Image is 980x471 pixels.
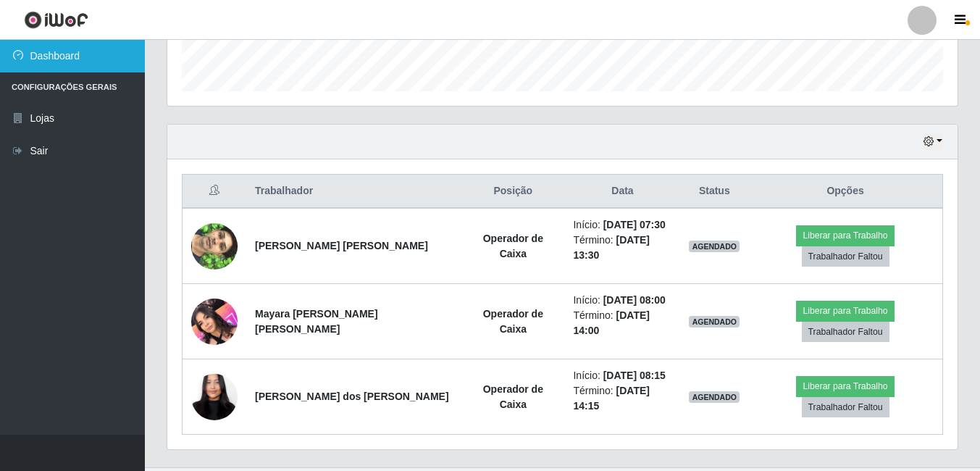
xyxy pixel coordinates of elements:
[802,322,889,342] button: Trabalhador Faltou
[461,175,564,209] th: Posição
[573,293,671,308] li: Início:
[689,391,740,403] span: AGENDADO
[802,246,889,267] button: Trabalhador Faltou
[191,205,238,288] img: 1750971978836.jpeg
[255,240,428,251] strong: [PERSON_NAME] [PERSON_NAME]
[603,370,666,381] time: [DATE] 08:15
[573,233,671,263] li: Término:
[246,175,461,209] th: Trabalhador
[796,225,894,246] button: Liberar para Trabalho
[483,308,543,335] strong: Operador de Caixa
[483,233,543,259] strong: Operador de Caixa
[689,316,740,328] span: AGENDADO
[564,175,680,209] th: Data
[255,391,449,402] strong: [PERSON_NAME] dos [PERSON_NAME]
[603,294,666,306] time: [DATE] 08:00
[689,241,740,252] span: AGENDADO
[24,11,88,29] img: CoreUI Logo
[573,383,671,414] li: Término:
[796,376,894,396] button: Liberar para Trabalho
[802,397,889,417] button: Trabalhador Faltou
[573,368,671,383] li: Início:
[483,383,543,410] strong: Operador de Caixa
[573,217,671,233] li: Início:
[191,291,238,352] img: 1746818930203.jpeg
[748,175,942,209] th: Opções
[255,308,378,335] strong: Mayara [PERSON_NAME] [PERSON_NAME]
[603,219,666,230] time: [DATE] 07:30
[573,308,671,338] li: Término:
[796,301,894,321] button: Liberar para Trabalho
[680,175,748,209] th: Status
[191,346,238,447] img: 1724686435024.jpeg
